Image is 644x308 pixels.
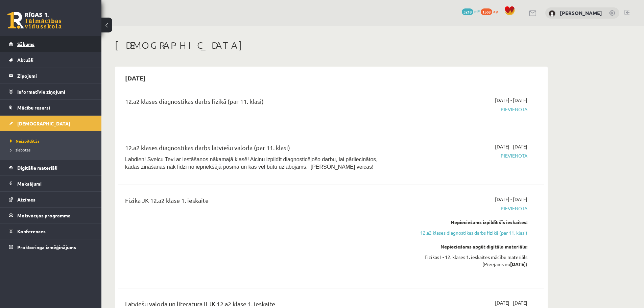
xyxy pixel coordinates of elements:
[400,254,527,268] div: Fizikas I - 12. klases 1. ieskaites mācību materiāls (Pieejams no )
[9,52,93,68] a: Aktuāli
[495,97,527,104] span: [DATE] - [DATE]
[9,68,93,84] a: Ziņojumi
[17,84,93,99] legend: Informatīvie ziņojumi
[10,147,95,153] a: Izlabotās
[400,106,527,113] span: Pievienota
[9,100,93,115] a: Mācību resursi
[400,219,527,226] div: Nepieciešams izpildīt šīs ieskaites:
[118,70,152,86] h2: [DATE]
[17,68,93,84] legend: Ziņojumi
[9,176,93,191] a: Maksājumi
[9,192,93,207] a: Atzīmes
[7,12,62,29] a: Rīgas 1. Tālmācības vidusskola
[495,143,527,150] span: [DATE] - [DATE]
[493,8,498,14] span: xp
[17,104,50,111] span: Mācību resursi
[510,261,526,267] strong: [DATE]
[400,229,527,236] a: 12.a2 klases diagnostikas darbs fizikā (par 11. klasi)
[400,152,527,159] span: Pievienota
[115,40,548,51] h1: [DEMOGRAPHIC_DATA]
[9,208,93,223] a: Motivācijas programma
[495,196,527,203] span: [DATE] - [DATE]
[125,157,378,170] span: Labdien! Sveicu Tevi ar iestāšanos nākamajā klasē! Aicinu izpildīt diagnosticējošo darbu, lai pār...
[474,8,480,14] span: mP
[125,196,390,208] div: Fizika JK 12.a2 klase 1. ieskaite
[17,228,46,234] span: Konferences
[125,97,390,109] div: 12.a2 klases diagnostikas darbs fizikā (par 11. klasi)
[9,116,93,131] a: [DEMOGRAPHIC_DATA]
[10,147,30,152] span: Izlabotās
[481,8,501,14] a: 1568 xp
[9,160,93,175] a: Digitālie materiāli
[400,243,527,250] div: Nepieciešams apgūt digitālo materiālu:
[462,8,480,14] a: 3218 mP
[400,205,527,212] span: Pievienota
[9,239,93,255] a: Proktoringa izmēģinājums
[125,143,390,156] div: 12.a2 klases diagnostikas darbs latviešu valodā (par 11. klasi)
[10,138,95,144] a: Neizpildītās
[17,41,34,47] span: Sākums
[17,165,57,171] span: Digitālie materiāli
[17,176,93,191] legend: Maksājumi
[560,9,602,16] a: [PERSON_NAME]
[9,36,93,52] a: Sākums
[462,8,473,15] span: 3218
[17,57,33,63] span: Aktuāli
[9,84,93,99] a: Informatīvie ziņojumi
[17,212,71,218] span: Motivācijas programma
[495,299,527,306] span: [DATE] - [DATE]
[10,138,40,144] span: Neizpildītās
[481,8,492,15] span: 1568
[17,244,76,250] span: Proktoringa izmēģinājums
[9,223,93,239] a: Konferences
[549,10,555,17] img: Gatis Pormalis
[17,196,35,203] span: Atzīmes
[17,120,70,126] span: [DEMOGRAPHIC_DATA]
